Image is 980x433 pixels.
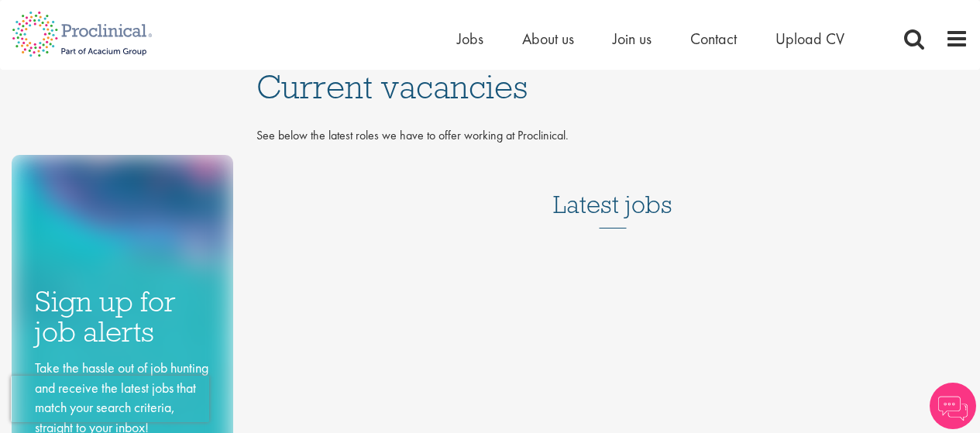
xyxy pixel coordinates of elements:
p: See below the latest roles we have to offer working at Proclinical. [256,127,968,145]
span: Current vacancies [256,66,528,108]
h3: Latest jobs [553,153,672,229]
iframe: reCAPTCHA [11,376,209,422]
img: Chatbot [930,383,976,429]
h3: Sign up for job alerts [35,287,210,346]
a: Jobs [457,29,483,49]
a: Upload CV [775,29,844,49]
a: Join us [613,29,652,49]
a: Contact [690,29,737,49]
a: About us [522,29,574,49]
